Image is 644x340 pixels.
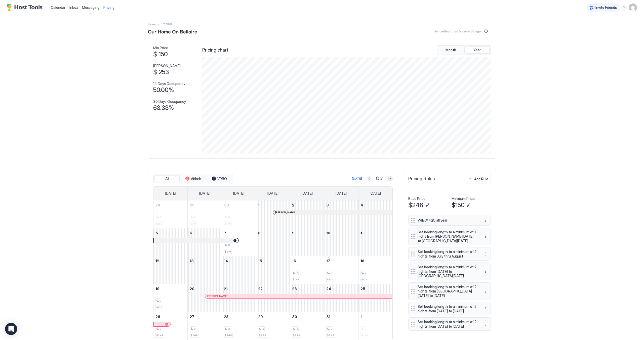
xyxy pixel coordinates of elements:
td: October 9, 2025 [290,228,324,256]
a: Monday [194,187,215,200]
span: $175 [327,278,333,281]
span: 1 [360,315,362,319]
span: 3 [194,327,195,330]
a: October 12, 2025 [153,256,187,266]
span: 28 [224,315,228,319]
span: 14 [224,259,228,263]
td: October 8, 2025 [256,228,290,256]
a: Saturday [365,187,386,200]
button: Previous month [367,176,372,181]
a: Wednesday [262,187,284,200]
span: 16 [292,259,296,263]
a: October 21, 2025 [222,284,256,293]
span: Airbnb [191,177,201,181]
span: [DATE] [165,191,176,196]
td: October 18, 2025 [358,256,392,284]
td: October 21, 2025 [222,284,256,312]
a: October 13, 2025 [188,256,222,266]
button: More options [482,306,489,312]
span: 2 [296,271,298,275]
a: October 10, 2025 [324,228,358,238]
a: October 30, 2025 [290,312,324,321]
a: October 28, 2025 [222,312,256,321]
td: October 4, 2025 [358,200,392,228]
span: Set booking length to a minimum of 2 nights from July thru August [418,249,477,258]
span: 26 [155,315,160,319]
a: October 4, 2025 [358,200,392,210]
div: [DATE] [352,176,362,181]
a: October 7, 2025 [222,228,256,238]
button: More options [490,28,496,34]
span: $248 [225,334,232,337]
span: Breadcrumb [162,22,172,26]
td: October 30, 2025 [290,312,324,340]
a: October 27, 2025 [188,312,222,321]
td: October 11, 2025 [358,228,392,256]
td: October 16, 2025 [290,256,324,284]
a: Friday [331,187,352,200]
a: October 16, 2025 [290,256,324,266]
span: 3 [160,327,161,330]
div: [PERSON_NAME] [275,211,390,214]
td: September 28, 2025 [153,200,188,228]
span: 5 [155,231,158,235]
div: menu [482,268,489,274]
td: October 10, 2025 [324,228,358,256]
td: October 14, 2025 [222,256,256,284]
span: Set booking length to a minimum of 2 nights from [DATE] to [GEOGRAPHIC_DATA][DATE] [418,265,477,278]
td: October 29, 2025 [256,312,290,340]
td: October 28, 2025 [222,312,256,340]
span: 10 [326,231,330,235]
span: 6 [190,231,192,235]
a: October 18, 2025 [358,256,392,266]
span: Minimum Price [452,196,475,201]
a: October 19, 2025 [153,284,187,293]
button: Year [464,47,490,54]
span: $175 [293,278,299,281]
button: More options [482,233,489,239]
span: 25 [360,287,365,291]
button: Edit [466,202,472,208]
a: October 5, 2025 [153,228,187,238]
a: Thursday [297,187,318,200]
span: 27 [190,315,194,319]
span: 3 [228,327,230,330]
button: More options [482,251,489,257]
td: September 30, 2025 [222,200,256,228]
td: October 12, 2025 [153,256,188,284]
a: Home [148,21,157,26]
span: $175 [156,306,163,309]
div: Add Rule [474,176,488,182]
div: [PERSON_NAME] [207,294,390,298]
span: Calendar [51,5,65,10]
span: 3 [296,327,298,330]
span: 19 [155,287,159,291]
div: Breadcrumb [148,21,157,26]
span: 18 [360,259,364,263]
span: [DATE] [199,191,210,196]
span: 30 Days Occupancy [153,99,186,104]
span: Pricing Rules [408,176,435,182]
span: Our Home On Bellaire [148,27,197,35]
a: Messaging [82,5,99,10]
button: Add Rule [466,174,491,184]
span: 17 [326,259,330,263]
button: More options [482,217,489,223]
a: Host Tools Logo [7,4,45,11]
span: 63.33% [153,104,174,112]
a: October 20, 2025 [188,284,222,293]
button: More options [482,268,489,274]
span: 23 [292,287,297,291]
a: October 3, 2025 [324,200,358,210]
span: $248 [327,334,334,337]
span: Inbox [69,5,78,10]
span: 7 [224,231,226,235]
td: October 6, 2025 [188,228,222,256]
div: menu [482,251,489,257]
span: 29 [258,315,263,319]
td: October 5, 2025 [153,228,188,256]
span: Base Price [408,196,425,201]
td: October 3, 2025 [324,200,358,228]
span: [PERSON_NAME] [153,64,181,68]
